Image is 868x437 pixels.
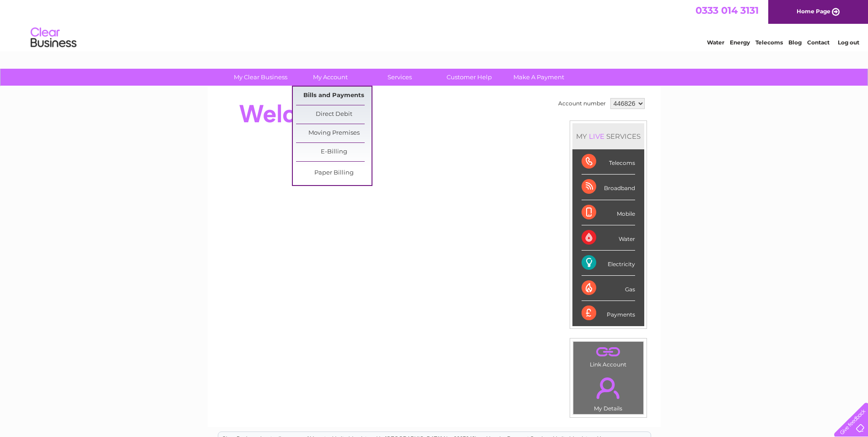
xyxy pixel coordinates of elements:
[296,124,372,142] a: Moving Premises
[223,69,298,86] a: My Clear Business
[573,370,644,415] td: My Details
[292,69,368,86] a: My Account
[582,276,635,301] div: Gas
[838,39,859,46] a: Log out
[501,69,577,86] a: Make A Payment
[807,39,830,46] a: Contact
[573,341,644,370] td: Link Account
[695,5,759,16] a: 0333 014 3131
[218,5,651,44] div: Clear Business is a trading name of Verastar Limited (registered in [GEOGRAPHIC_DATA] No. 3667643...
[431,69,507,86] a: Customer Help
[582,225,635,251] div: Water
[362,69,437,86] a: Services
[572,123,644,149] div: MY SERVICES
[556,96,608,111] td: Account number
[755,39,783,46] a: Telecoms
[582,200,635,225] div: Mobile
[296,164,372,182] a: Paper Billing
[587,132,606,141] div: LIVE
[788,39,802,46] a: Blog
[296,87,372,105] a: Bills and Payments
[582,301,635,326] div: Payments
[576,344,641,360] a: .
[707,39,724,46] a: Water
[30,24,77,52] img: logo.png
[296,105,372,124] a: Direct Debit
[582,251,635,276] div: Electricity
[730,39,750,46] a: Energy
[296,143,372,161] a: E-Billing
[582,175,635,200] div: Broadband
[582,149,635,175] div: Telecoms
[576,372,641,404] a: .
